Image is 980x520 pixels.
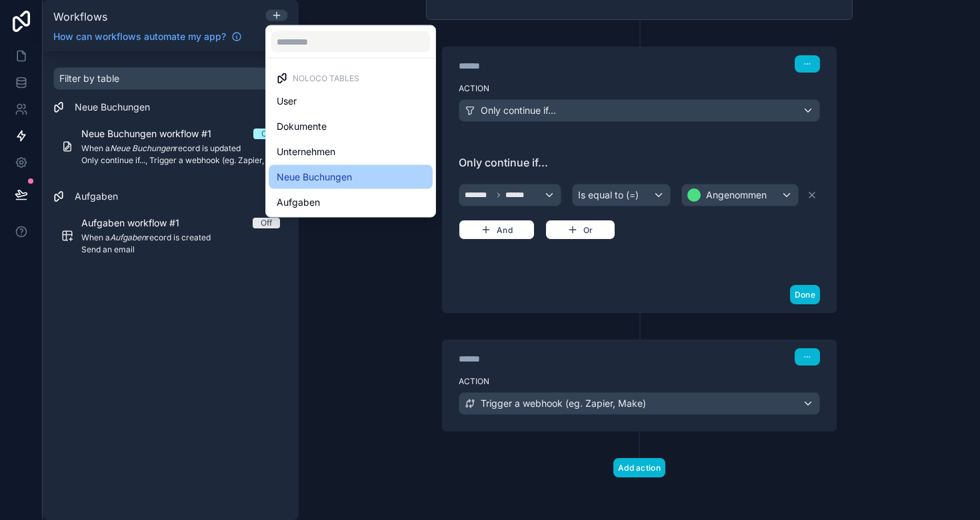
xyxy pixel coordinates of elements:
[293,73,359,84] span: Noloco tables
[277,119,327,134] span: Dokumente
[277,169,352,185] span: Neue Buchungen
[277,194,320,210] span: Aufgaben
[277,93,297,109] span: User
[277,144,335,160] span: Unternehmen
